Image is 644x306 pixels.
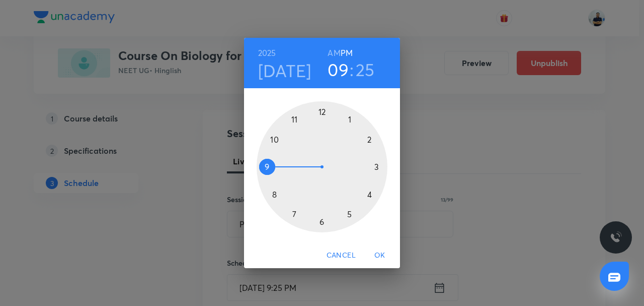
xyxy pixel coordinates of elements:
[323,246,360,265] button: Cancel
[258,60,311,81] button: [DATE]
[328,59,349,80] button: 09
[328,46,340,60] button: AM
[364,246,396,265] button: OK
[341,46,353,60] button: PM
[356,59,375,80] button: 25
[258,46,276,60] button: 2025
[368,249,392,262] span: OK
[327,249,356,262] span: Cancel
[350,59,354,80] h3: :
